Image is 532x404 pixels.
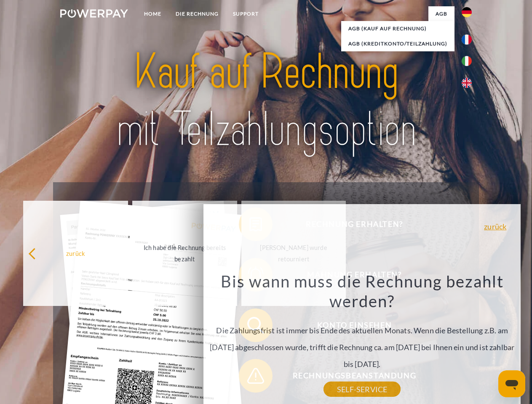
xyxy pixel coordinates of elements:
[462,35,472,45] img: fr
[60,9,128,18] img: logo-powerpay-white.svg
[168,6,226,21] a: DIE RECHNUNG
[428,6,454,21] a: agb
[498,370,525,397] iframe: Schaltfläche zum Öffnen des Messaging-Fensters
[137,242,232,265] div: Ich habe die Rechnung bereits bezahlt
[323,382,401,397] a: SELF-SERVICE
[462,56,472,66] img: it
[209,271,516,311] h3: Bis wann muss die Rechnung bezahlt werden?
[462,78,472,88] img: en
[137,6,168,21] a: Home
[462,7,472,17] img: de
[209,271,516,389] div: Die Zahlungsfrist ist immer bis Ende des aktuellen Monats. Wenn die Bestellung z.B. am [DATE] abg...
[80,40,452,161] img: title-powerpay_de.svg
[28,247,123,259] div: zurück
[226,6,266,21] a: SUPPORT
[484,223,506,230] a: zurück
[341,21,454,36] a: AGB (Kauf auf Rechnung)
[341,36,454,51] a: AGB (Kreditkonto/Teilzahlung)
